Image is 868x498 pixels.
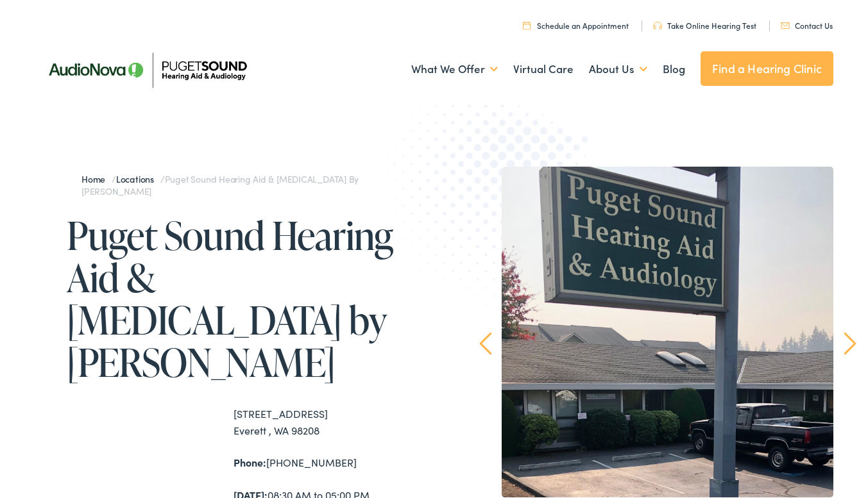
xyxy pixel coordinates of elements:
img: utility icon [781,22,790,29]
img: utility icon [653,22,662,29]
a: Next [844,332,856,355]
a: Blog [663,46,685,93]
a: Home [81,172,112,185]
span: Puget Sound Hearing Aid & [MEDICAL_DATA] by [PERSON_NAME] [81,172,359,198]
span: / / [81,172,359,198]
a: What We Offer [411,46,498,93]
a: Virtual Care [513,46,574,93]
strong: Phone: [234,455,266,469]
div: [PHONE_NUMBER] [234,454,434,471]
a: Schedule an Appointment [523,20,629,31]
a: Prev [480,332,492,355]
img: utility icon [523,21,531,29]
div: [STREET_ADDRESS] Everett , WA 98208 [234,406,434,438]
a: About Us [589,46,647,93]
a: Contact Us [781,20,833,31]
a: Take Online Hearing Test [653,20,756,31]
h1: Puget Sound Hearing Aid & [MEDICAL_DATA] by [PERSON_NAME] [67,214,434,383]
a: Locations [116,172,160,185]
a: Find a Hearing Clinic [701,51,833,86]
